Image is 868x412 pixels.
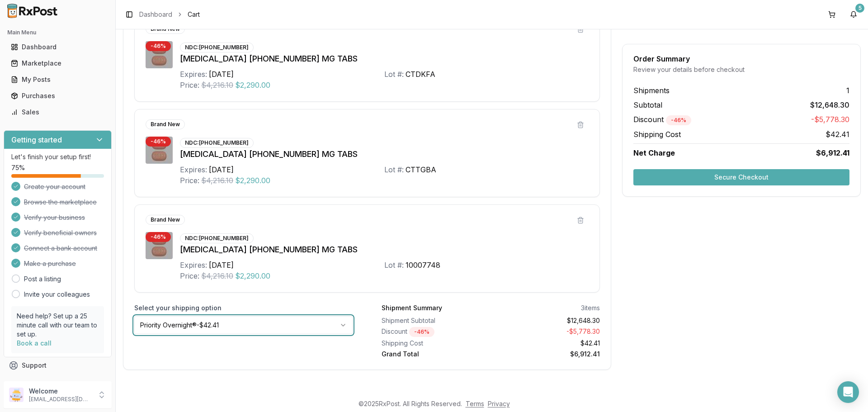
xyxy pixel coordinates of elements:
[4,89,112,103] button: Purchases
[180,233,254,243] div: NDC: [PHONE_NUMBER]
[666,115,691,125] div: - 46 %
[29,396,92,403] p: [EMAIL_ADDRESS][DOMAIN_NAME]
[17,339,52,347] a: Book a call
[11,59,104,68] div: Marketplace
[139,10,172,19] a: Dashboard
[24,290,90,299] a: Invite your colleagues
[235,175,270,186] span: $2,290.00
[180,69,207,80] div: Expires:
[146,137,171,147] div: - 46 %
[146,232,171,242] div: - 46 %
[4,357,112,374] button: Support
[146,232,173,259] img: Biktarvy 50-200-25 MG TABS
[382,303,442,313] div: Shipment Summary
[837,381,859,403] div: Open Intercom Messenger
[633,148,675,157] span: Net Charge
[17,312,99,339] p: Need help? Set up a 25 minute call with our team to set up.
[11,91,104,100] div: Purchases
[382,327,487,337] div: Discount
[7,88,108,104] a: Purchases
[180,260,207,270] div: Expires:
[384,260,404,270] div: Lot #:
[22,377,52,386] span: Feedback
[7,71,108,88] a: My Posts
[24,244,97,253] span: Connect a bank account
[29,387,92,396] p: Welcome
[4,4,61,18] img: RxPost Logo
[633,99,662,110] span: Subtotal
[180,243,589,256] div: [MEDICAL_DATA] [PHONE_NUMBER] MG TABS
[235,80,270,90] span: $2,290.00
[633,129,681,140] span: Shipping Cost
[11,43,104,52] div: Dashboard
[9,388,24,402] img: User avatar
[24,182,85,191] span: Create your account
[201,80,233,90] span: $4,216.10
[180,52,589,65] div: [MEDICAL_DATA] [PHONE_NUMBER] MG TABS
[209,260,234,270] div: [DATE]
[11,75,104,84] div: My Posts
[846,85,849,96] span: 1
[382,316,487,325] div: Shipment Subtotal
[633,115,691,124] span: Discount
[139,10,200,19] nav: breadcrumb
[146,215,185,225] div: Brand New
[811,114,849,125] span: -$5,778.30
[384,164,404,175] div: Lot #:
[826,129,849,140] span: $42.41
[382,350,487,359] div: Grand Total
[180,270,199,281] div: Price:
[209,69,234,80] div: [DATE]
[7,29,108,36] h2: Main Menu
[633,55,849,62] div: Order Summary
[11,163,25,172] span: 75 %
[180,148,589,161] div: [MEDICAL_DATA] [PHONE_NUMBER] MG TABS
[134,303,353,313] label: Select your shipping option
[24,259,76,268] span: Make a purchase
[581,303,600,313] div: 3 items
[495,316,600,325] div: $12,648.30
[146,41,173,68] img: Biktarvy 50-200-25 MG TABS
[201,270,233,281] span: $4,216.10
[7,55,108,71] a: Marketplace
[11,134,62,145] h3: Getting started
[146,41,171,51] div: - 46 %
[180,80,199,90] div: Price:
[4,56,112,71] button: Marketplace
[633,85,670,96] span: Shipments
[816,147,849,158] span: $6,912.41
[466,400,484,407] a: Terms
[180,43,254,52] div: NDC: [PHONE_NUMBER]
[495,350,600,359] div: $6,912.41
[855,4,864,13] div: 5
[24,213,85,222] span: Verify your business
[146,137,173,164] img: Biktarvy 50-200-25 MG TABS
[633,169,849,185] button: Secure Checkout
[810,99,849,110] span: $12,648.30
[146,119,185,129] div: Brand New
[633,65,849,74] div: Review your details before checkout
[180,164,207,175] div: Expires:
[180,138,254,148] div: NDC: [PHONE_NUMBER]
[7,104,108,120] a: Sales
[4,72,112,87] button: My Posts
[11,152,104,161] p: Let's finish your setup first!
[24,275,61,284] a: Post a listing
[382,339,487,348] div: Shipping Cost
[24,198,97,207] span: Browse the marketplace
[188,10,200,19] span: Cart
[495,339,600,348] div: $42.41
[4,40,112,54] button: Dashboard
[235,270,270,281] span: $2,290.00
[201,175,233,186] span: $4,216.10
[488,400,510,407] a: Privacy
[406,69,435,80] div: CTDKFA
[4,105,112,119] button: Sales
[409,327,434,337] div: - 46 %
[11,108,104,117] div: Sales
[406,164,436,175] div: CTTGBA
[7,39,108,55] a: Dashboard
[180,175,199,186] div: Price:
[24,228,97,237] span: Verify beneficial owners
[384,69,404,80] div: Lot #:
